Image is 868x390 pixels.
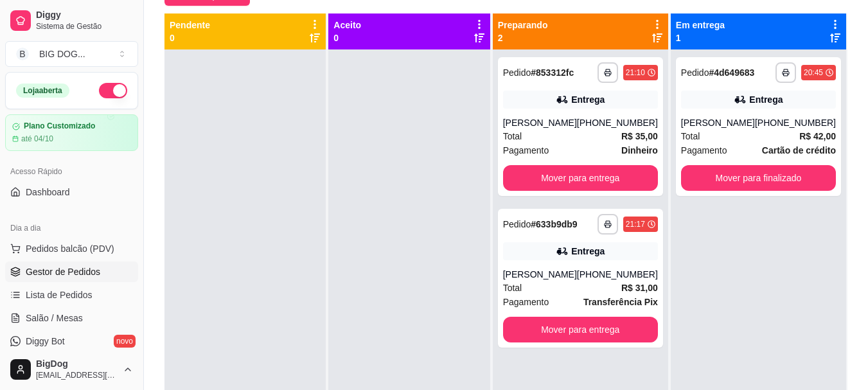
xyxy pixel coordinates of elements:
[681,143,727,157] span: Pagamento
[503,143,549,157] span: Pagamento
[5,114,138,151] a: Plano Customizadoaté 04/10
[577,116,658,129] div: [PHONE_NUMBER]
[799,131,836,141] strong: R$ 42,00
[333,19,361,31] p: Aceito
[16,84,69,98] div: Loja aberta
[333,31,361,44] p: 0
[24,121,95,131] article: Plano Customizado
[36,10,133,21] span: Diggy
[5,238,138,259] button: Pedidos balcão (PDV)
[16,48,29,60] span: B
[26,288,93,301] span: Lista de Pedidos
[804,67,823,78] div: 20:45
[503,317,658,342] button: Mover para entrega
[170,31,210,44] p: 0
[503,281,522,295] span: Total
[571,245,605,258] div: Entrega
[621,131,658,141] strong: R$ 35,00
[749,93,783,106] div: Entrega
[676,19,725,31] p: Em entrega
[531,219,577,229] strong: # 633b9db9
[36,370,118,380] span: [EMAIL_ADDRESS][DOMAIN_NAME]
[681,116,755,129] div: [PERSON_NAME]
[26,265,100,278] span: Gestor de Pedidos
[5,218,138,238] div: Dia a dia
[577,268,658,281] div: [PHONE_NUMBER]
[39,48,85,60] div: BIG DOG ...
[503,295,549,309] span: Pagamento
[503,219,531,229] span: Pedido
[498,31,548,44] p: 2
[531,67,574,78] strong: # 853312fc
[26,335,65,348] span: Diggy Bot
[626,67,645,78] div: 21:10
[676,31,725,44] p: 1
[26,186,70,199] span: Dashboard
[583,297,658,307] strong: Transferência Pix
[621,145,658,155] strong: Dinheiro
[99,83,127,98] button: Alterar Status
[5,331,138,351] a: Diggy Botnovo
[5,161,138,182] div: Acesso Rápido
[5,5,138,36] a: DiggySistema de Gestão
[5,354,138,385] button: BigDog[EMAIL_ADDRESS][DOMAIN_NAME]
[503,165,658,191] button: Mover para entrega
[709,67,754,78] strong: # 4d649683
[26,312,83,324] span: Salão / Mesas
[503,129,522,143] span: Total
[5,285,138,305] a: Lista de Pedidos
[170,19,210,31] p: Pendente
[5,41,138,67] button: Select a team
[621,283,658,293] strong: R$ 31,00
[503,67,531,78] span: Pedido
[626,219,645,229] div: 21:17
[5,182,138,202] a: Dashboard
[762,145,836,155] strong: Cartão de crédito
[571,93,605,106] div: Entrega
[498,19,548,31] p: Preparando
[681,165,836,191] button: Mover para finalizado
[681,129,700,143] span: Total
[26,242,114,255] span: Pedidos balcão (PDV)
[36,21,133,31] span: Sistema de Gestão
[5,261,138,282] a: Gestor de Pedidos
[503,268,577,281] div: [PERSON_NAME]
[503,116,577,129] div: [PERSON_NAME]
[36,359,118,370] span: BigDog
[5,308,138,328] a: Salão / Mesas
[755,116,836,129] div: [PHONE_NUMBER]
[21,134,53,144] article: até 04/10
[681,67,709,78] span: Pedido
